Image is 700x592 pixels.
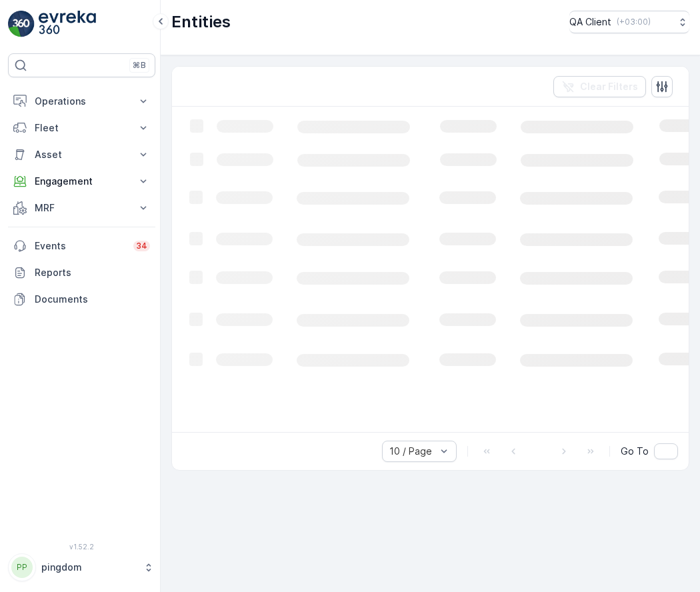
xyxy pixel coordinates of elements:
button: MRF [8,195,155,221]
p: Operations [35,95,129,108]
span: Go To [621,445,649,458]
button: Fleet [8,115,155,141]
p: pingdom [41,561,137,574]
a: Documents [8,286,155,313]
button: Asset [8,141,155,168]
p: Reports [35,266,150,279]
p: Asset [35,148,129,161]
p: Documents [35,293,150,306]
span: v 1.52.2 [8,543,155,551]
button: Clear Filters [553,76,646,97]
img: logo [8,11,35,37]
p: 34 [136,241,147,251]
p: Clear Filters [580,80,638,93]
div: PP [11,557,33,578]
p: ( +03:00 ) [617,17,651,27]
button: Operations [8,88,155,115]
p: QA Client [569,15,611,29]
p: Engagement [35,175,129,188]
button: QA Client(+03:00) [569,11,689,33]
p: Events [35,239,125,253]
p: Entities [171,11,231,33]
p: Fleet [35,121,129,135]
p: MRF [35,201,129,215]
img: logo_light-DOdMpM7g.png [39,11,96,37]
a: Events34 [8,233,155,259]
button: PPpingdom [8,553,155,581]
p: ⌘B [133,60,146,71]
button: Engagement [8,168,155,195]
a: Reports [8,259,155,286]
